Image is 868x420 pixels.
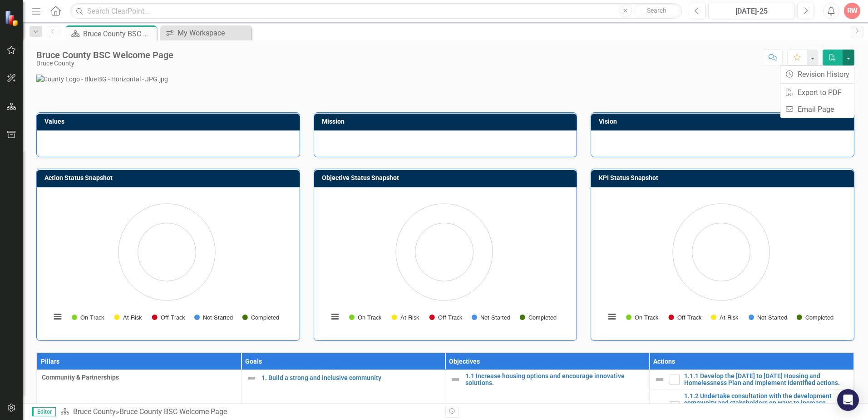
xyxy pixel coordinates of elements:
svg: Interactive chart [46,195,287,331]
button: Show At Risk [711,314,738,321]
div: My Workspace [178,27,249,39]
button: Show Not Started [749,314,787,321]
div: Bruce County BSC Welcome Page [36,50,173,60]
button: Show Not Started [194,314,232,321]
h3: Objective Status Snapshot [322,175,572,181]
img: County Logo - Blue BG - Horizontal - JPG.jpg [36,75,854,84]
div: Chart. Highcharts interactive chart. [324,195,567,331]
span: Search [647,7,666,14]
a: 1.1 Increase housing options and encourage innovative solutions. [465,373,645,387]
div: Bruce County [36,60,173,67]
button: Show On Track [626,314,659,321]
span: Community & Partnerships [42,373,237,382]
button: Show Not Started [472,314,510,321]
svg: Interactive chart [601,195,842,331]
button: Show Off Track [429,314,462,321]
button: [DATE]-25 [708,3,795,19]
button: Show On Track [72,314,104,321]
img: Not Defined [246,373,257,384]
div: » [60,407,439,417]
button: View chart menu, Chart [329,310,341,323]
button: Show Completed [242,314,279,321]
button: Show At Risk [392,314,419,321]
td: Double-Click to Edit Right Click for Context Menu [650,370,854,390]
div: Bruce County BSC Welcome Page [119,407,227,416]
a: Revision History [780,66,854,83]
a: My Workspace [163,27,249,39]
h3: KPI Status Snapshot [599,175,849,181]
img: Not Defined [654,401,665,412]
a: 1. Build a strong and inclusive community [261,375,441,381]
a: 1.1.1 Develop the [DATE] to [DATE] Housing and Homelessness Plan and Implement Identified actions. [684,373,849,387]
div: Bruce County BSC Welcome Page [83,28,154,40]
span: Editor [32,407,56,416]
button: View chart menu, Chart [606,310,618,323]
h3: Values [44,118,295,125]
div: Chart. Highcharts interactive chart. [601,195,844,331]
a: Email Page [780,101,854,118]
button: Show On Track [349,314,382,321]
button: Show At Risk [114,314,142,321]
button: RW [844,3,860,19]
h3: Action Status Snapshot [44,175,295,181]
img: Not Defined [450,374,461,385]
a: Bruce County [73,407,116,416]
div: Open Intercom Messenger [837,389,859,411]
div: Chart. Highcharts interactive chart. [46,195,290,331]
button: View chart menu, Chart [51,310,64,323]
button: Show Off Track [669,314,701,321]
svg: Interactive chart [324,195,565,331]
button: Show Completed [520,314,557,321]
button: Search [634,5,680,17]
h3: Mission [322,118,572,125]
img: Not Defined [654,374,665,385]
a: Export to PDF [780,84,854,101]
h3: Vision [599,118,849,125]
button: Show Off Track [152,314,184,321]
button: Show Completed [797,314,833,321]
img: ClearPoint Strategy [5,10,20,26]
input: Search ClearPoint... [70,3,682,19]
div: [DATE]-25 [711,6,792,17]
